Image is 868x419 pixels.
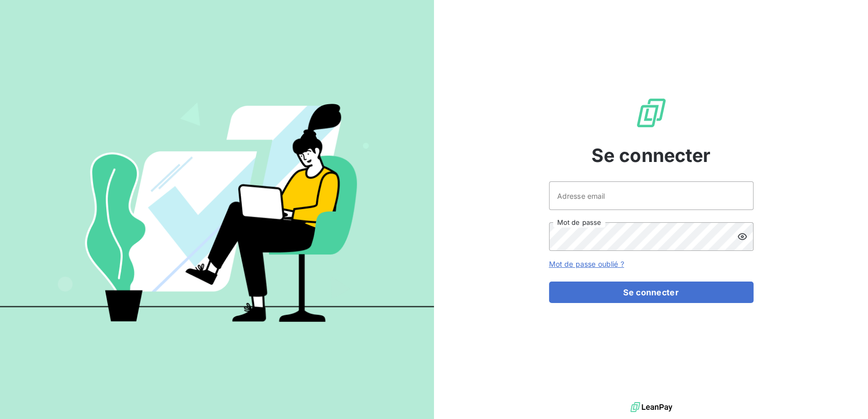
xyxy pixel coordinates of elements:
[630,400,672,415] img: logo
[549,282,753,303] button: Se connecter
[591,142,711,169] span: Se connecter
[549,181,753,210] input: placeholder
[549,260,624,268] a: Mot de passe oublié ?
[635,97,668,129] img: Logo LeanPay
